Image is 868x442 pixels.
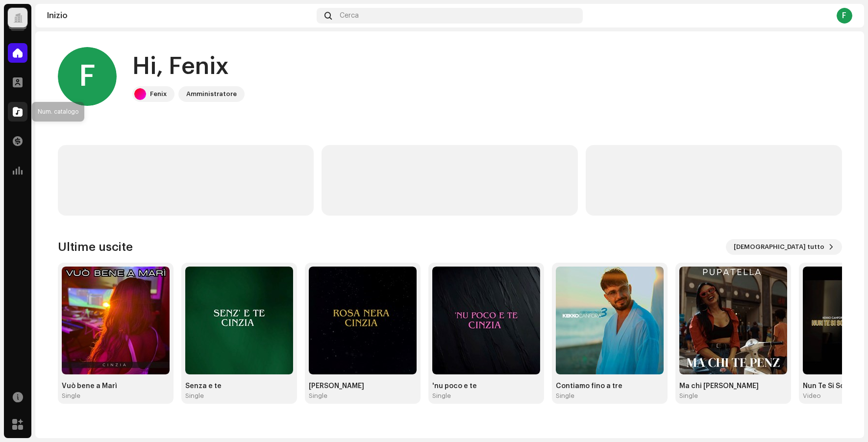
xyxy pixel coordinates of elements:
[679,267,787,374] img: 753fac97-b2a4-43a9-806f-3ed1b4bf9ebb
[47,12,313,20] div: Inizio
[309,267,417,374] img: f14fbd13-deaf-41f5-9ef4-7aceb02153ad
[340,12,359,20] span: Cerca
[726,239,842,255] button: [DEMOGRAPHIC_DATA] tutto
[803,392,821,400] div: Video
[556,392,574,400] div: Single
[679,392,698,400] div: Single
[432,382,540,390] div: 'nu poco e te
[62,382,170,390] div: Vuò bene a Marì
[185,267,293,374] img: b2a39dc3-56d0-4b80-aa2c-8d8ba7c6a388
[734,237,824,257] span: [DEMOGRAPHIC_DATA] tutto
[62,267,170,374] img: 7743b235-650a-4558-b193-85fe1dcb114c
[62,392,80,400] div: Single
[309,392,327,400] div: Single
[679,382,787,390] div: Ma chi [PERSON_NAME]
[185,392,204,400] div: Single
[185,382,293,390] div: Senza e te
[150,88,167,100] div: Fenix
[132,51,245,82] div: Hi, Fenix
[432,267,540,374] img: 7b0d7486-f3ab-4b5b-96c8-cc66d36fb023
[58,47,117,106] div: F
[58,239,133,255] h3: Ultime uscite
[309,382,417,390] div: [PERSON_NAME]
[556,267,664,374] img: 37ec2a62-b0c4-40f5-a5d5-e4b16b33a3c3
[837,8,852,24] div: F
[556,382,664,390] div: Contiamo fino a tre
[186,88,237,100] div: Amministratore
[432,392,451,400] div: Single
